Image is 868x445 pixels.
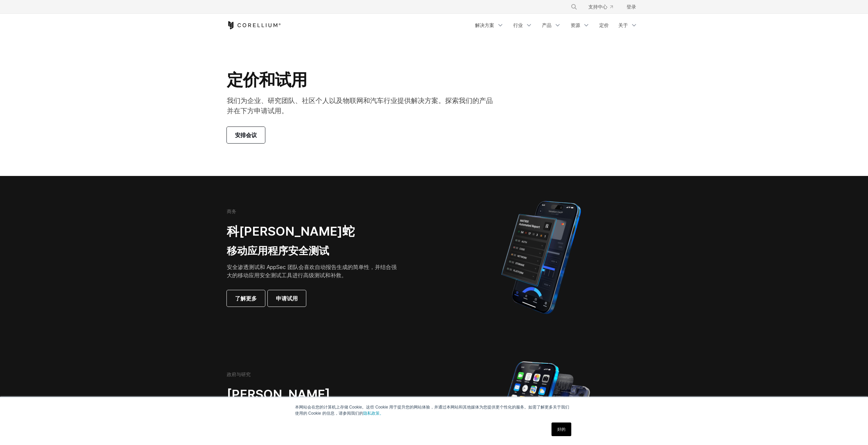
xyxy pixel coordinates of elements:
font: [PERSON_NAME] [227,387,330,402]
div: 导航菜单 [471,19,642,31]
font: 安排会议 [235,132,257,138]
font: 科[PERSON_NAME]蛇 [227,224,355,239]
font: 资源 [571,22,580,28]
font: 本网站会在您的计算机上存储 Cookie。这些 Cookie 用于提升您的网站体验，并通过本网站和其他媒体为您提供更个性化的服务。如需了解更多关于我们使用的 Cookie 的信息，请参阅我们的 [295,405,570,416]
font: 产品 [542,22,551,28]
font: 定价 [599,22,609,28]
font: 商务 [227,208,236,214]
a: 安排会议 [227,127,265,143]
font: 关于 [618,22,628,28]
a: 申请试用 [268,290,306,307]
img: Corellium MATRIX 自动报告 iPhone 上跨安全类别的应用程序漏洞测试结果。 [490,198,592,317]
font: 申请试用 [276,295,298,302]
a: 了解更多 [227,290,265,307]
a: 科雷利姆之家 [227,21,281,29]
font: 登录 [627,4,636,10]
font: 移动应用程序安全测试 [227,244,329,257]
a: 好的 [551,422,571,436]
font: 安全渗透测试和 AppSec 团队会喜欢自动报告生成的简单性，并结合强大的移动应用安全测试工具进行高级测试和补救。 [227,264,397,279]
a: 隐私政策。 [363,411,384,416]
font: 行业 [513,22,523,28]
font: 好的 [557,427,565,432]
button: 搜索 [568,1,580,13]
font: 我们为企业、研究团队、社区个人以及物联网和汽车行业提供解决方案。探索我们的产品并在下方申请试用。 [227,97,493,115]
font: 支持中心 [588,4,607,10]
font: 政府与研究 [227,371,251,377]
font: 解决方案 [475,22,494,28]
font: 定价和试用 [227,70,307,90]
div: 导航菜单 [562,1,642,13]
font: 了解更多 [235,295,257,302]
